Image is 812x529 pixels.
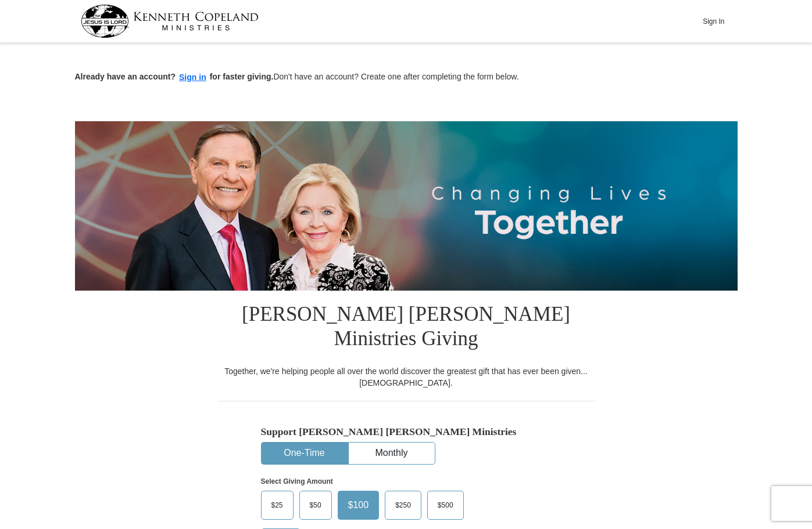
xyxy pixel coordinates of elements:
button: Sign in [176,71,210,84]
img: kcm-header-logo.svg [81,5,259,38]
div: Together, we're helping people all over the world discover the greatest gift that has ever been g... [217,365,595,389]
button: Sign In [696,12,731,30]
span: $50 [304,497,327,514]
span: $250 [389,497,417,514]
button: One-Time [262,443,348,464]
span: $100 [342,497,375,514]
h1: [PERSON_NAME] [PERSON_NAME] Ministries Giving [217,291,595,365]
button: Monthly [349,443,435,464]
span: $25 [266,497,289,514]
p: Don't have an account? Create one after completing the form below. [75,71,738,84]
strong: Select Giving Amount [261,477,333,485]
h5: Support [PERSON_NAME] [PERSON_NAME] Ministries [261,426,552,438]
span: $500 [432,497,459,514]
strong: Already have an account? for faster giving. [75,72,274,81]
